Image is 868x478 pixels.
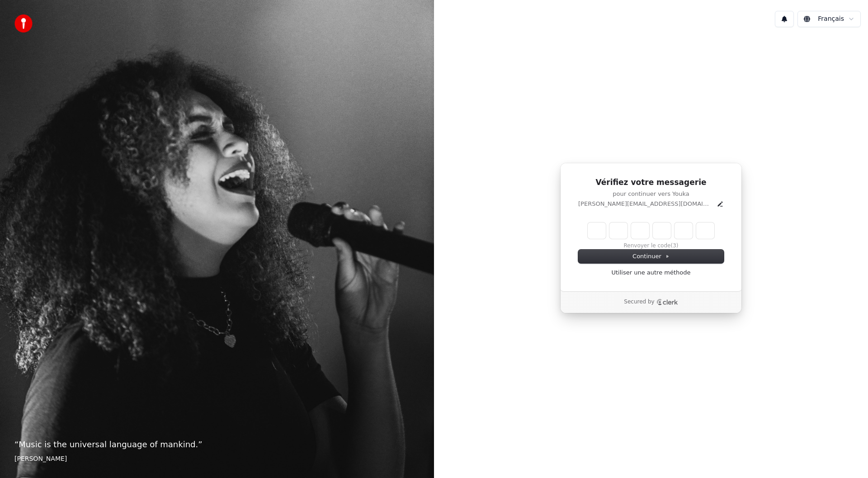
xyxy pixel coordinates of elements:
input: Enter verification code [588,222,714,239]
span: Continuer [632,252,670,260]
footer: [PERSON_NAME] [14,454,420,464]
p: “ Music is the universal language of mankind. ” [14,438,420,451]
p: pour continuer vers Youka [578,190,724,198]
a: Utiliser une autre méthode [612,269,691,277]
button: Edit [717,200,724,208]
button: Continuer [578,250,724,263]
img: youka [14,14,33,33]
p: [PERSON_NAME][EMAIL_ADDRESS][DOMAIN_NAME] [578,200,713,208]
a: Clerk logo [656,299,678,305]
h1: Vérifiez votre messagerie [578,177,724,188]
p: Secured by [624,298,654,306]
